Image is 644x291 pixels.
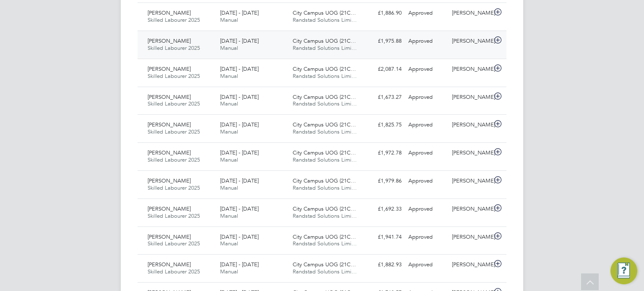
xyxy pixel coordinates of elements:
[220,212,238,219] span: Manual
[405,202,449,216] div: Approved
[361,174,405,188] div: £1,979.86
[293,261,356,268] span: City Campus UOG (21C…
[293,205,356,212] span: City Campus UOG (21C…
[449,202,492,216] div: [PERSON_NAME]
[405,6,449,20] div: Approved
[148,268,200,275] span: Skilled Labourer 2025
[220,93,259,100] span: [DATE] - [DATE]
[293,100,357,107] span: Randstad Solutions Limi…
[449,174,492,188] div: [PERSON_NAME]
[293,72,357,80] span: Randstad Solutions Limi…
[293,156,357,163] span: Randstad Solutions Limi…
[405,258,449,272] div: Approved
[220,9,259,16] span: [DATE] - [DATE]
[293,149,356,156] span: City Campus UOG (21C…
[405,174,449,188] div: Approved
[148,233,191,240] span: [PERSON_NAME]
[293,184,357,191] span: Randstad Solutions Limi…
[449,62,492,76] div: [PERSON_NAME]
[449,230,492,244] div: [PERSON_NAME]
[293,212,357,219] span: Randstad Solutions Limi…
[148,100,200,107] span: Skilled Labourer 2025
[220,149,259,156] span: [DATE] - [DATE]
[449,146,492,160] div: [PERSON_NAME]
[610,258,637,284] button: Engage Resource Center
[293,65,356,72] span: City Campus UOG (21C…
[220,156,238,163] span: Manual
[293,268,357,275] span: Randstad Solutions Limi…
[220,100,238,107] span: Manual
[361,62,405,76] div: £2,087.14
[293,240,357,247] span: Randstad Solutions Limi…
[220,121,259,128] span: [DATE] - [DATE]
[148,44,200,52] span: Skilled Labourer 2025
[293,37,356,44] span: City Campus UOG (21C…
[449,118,492,132] div: [PERSON_NAME]
[148,149,191,156] span: [PERSON_NAME]
[148,72,200,80] span: Skilled Labourer 2025
[220,205,259,212] span: [DATE] - [DATE]
[148,16,200,23] span: Skilled Labourer 2025
[405,90,449,104] div: Approved
[148,212,200,219] span: Skilled Labourer 2025
[148,177,191,184] span: [PERSON_NAME]
[293,121,356,128] span: City Campus UOG (21C…
[405,118,449,132] div: Approved
[220,128,238,135] span: Manual
[449,34,492,48] div: [PERSON_NAME]
[220,65,259,72] span: [DATE] - [DATE]
[220,268,238,275] span: Manual
[293,93,356,100] span: City Campus UOG (21C…
[148,156,200,163] span: Skilled Labourer 2025
[220,44,238,52] span: Manual
[293,44,357,52] span: Randstad Solutions Limi…
[148,9,191,16] span: [PERSON_NAME]
[361,118,405,132] div: £1,825.75
[361,34,405,48] div: £1,975.88
[405,34,449,48] div: Approved
[220,16,238,23] span: Manual
[220,261,259,268] span: [DATE] - [DATE]
[449,258,492,272] div: [PERSON_NAME]
[148,37,191,44] span: [PERSON_NAME]
[405,146,449,160] div: Approved
[148,128,200,135] span: Skilled Labourer 2025
[361,146,405,160] div: £1,972.78
[220,72,238,80] span: Manual
[220,177,259,184] span: [DATE] - [DATE]
[293,9,356,16] span: City Campus UOG (21C…
[148,65,191,72] span: [PERSON_NAME]
[148,184,200,191] span: Skilled Labourer 2025
[148,205,191,212] span: [PERSON_NAME]
[293,128,357,135] span: Randstad Solutions Limi…
[293,177,356,184] span: City Campus UOG (21C…
[220,37,259,44] span: [DATE] - [DATE]
[220,233,259,240] span: [DATE] - [DATE]
[148,261,191,268] span: [PERSON_NAME]
[361,202,405,216] div: £1,692.33
[220,240,238,247] span: Manual
[148,240,200,247] span: Skilled Labourer 2025
[449,90,492,104] div: [PERSON_NAME]
[293,233,356,240] span: City Campus UOG (21C…
[405,230,449,244] div: Approved
[361,90,405,104] div: £1,673.27
[405,62,449,76] div: Approved
[220,184,238,191] span: Manual
[361,230,405,244] div: £1,941.74
[361,6,405,20] div: £1,886.90
[361,258,405,272] div: £1,882.93
[293,16,357,23] span: Randstad Solutions Limi…
[148,121,191,128] span: [PERSON_NAME]
[148,93,191,100] span: [PERSON_NAME]
[449,6,492,20] div: [PERSON_NAME]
